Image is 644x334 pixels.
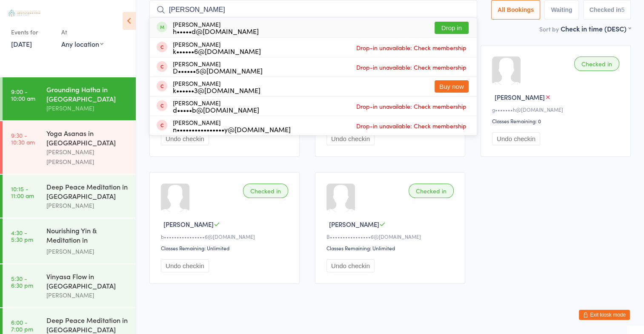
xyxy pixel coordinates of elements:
[574,57,619,71] div: Checked in
[11,229,33,243] time: 4:30 - 5:30 pm
[326,259,375,272] button: Undo checkin
[492,106,622,113] div: g•••••••h@[DOMAIN_NAME]
[11,88,35,102] time: 9:00 - 10:00 am
[173,60,263,74] div: [PERSON_NAME]
[11,39,32,48] a: [DATE]
[46,246,129,256] div: [PERSON_NAME]
[11,319,33,332] time: 6:00 - 7:00 pm
[161,132,209,145] button: Undo checkin
[46,147,129,167] div: [PERSON_NAME] [PERSON_NAME]
[621,6,624,13] div: 5
[354,41,469,54] span: Drop-in unavailable: Check membership
[46,272,129,290] div: Vinyasa Flow in [GEOGRAPHIC_DATA]
[3,121,136,174] a: 9:30 -10:30 amYoga Asanas in [GEOGRAPHIC_DATA][PERSON_NAME] [PERSON_NAME]
[329,220,379,229] span: [PERSON_NAME]
[492,117,622,125] div: Classes Remaining: 0
[173,21,259,34] div: [PERSON_NAME]
[11,185,34,199] time: 10:15 - 11:00 am
[46,182,129,201] div: Deep Peace Meditation in [GEOGRAPHIC_DATA]
[46,290,129,300] div: [PERSON_NAME]
[539,25,559,33] label: Sort by
[11,25,53,39] div: Events for
[3,264,136,307] a: 5:30 -6:30 pmVinyasa Flow in [GEOGRAPHIC_DATA][PERSON_NAME]
[46,201,129,210] div: [PERSON_NAME]
[354,100,469,113] span: Drop-in unavailable: Check membership
[46,85,129,103] div: Grounding Hatha in [GEOGRAPHIC_DATA]
[173,106,259,113] div: d•••••b@[DOMAIN_NAME]
[326,244,456,252] div: Classes Remaining: Unlimited
[326,233,456,240] div: B••••••••••••••••6@[DOMAIN_NAME]
[435,80,469,93] button: Buy now
[495,93,545,102] span: [PERSON_NAME]
[161,244,291,252] div: Classes Remaining: Unlimited
[173,80,260,93] div: [PERSON_NAME]
[173,41,261,54] div: [PERSON_NAME]
[46,315,129,334] div: Deep Peace Meditation in [GEOGRAPHIC_DATA]
[173,119,291,133] div: [PERSON_NAME]
[11,275,33,289] time: 5:30 - 6:30 pm
[354,119,469,132] span: Drop-in unavailable: Check membership
[579,310,630,320] button: Exit kiosk mode
[61,25,103,39] div: At
[161,259,209,272] button: Undo checkin
[46,128,129,147] div: Yoga Asanas in [GEOGRAPHIC_DATA]
[9,10,40,17] img: Australian School of Meditation & Yoga (Gold Coast)
[243,184,288,198] div: Checked in
[173,126,291,133] div: n••••••••••••••••y@[DOMAIN_NAME]
[561,24,631,33] div: Check in time (DESC)
[435,22,469,34] button: Drop in
[492,132,540,145] button: Undo checkin
[354,61,469,74] span: Drop-in unavailable: Check membership
[3,77,136,120] a: 9:00 -10:00 amGrounding Hatha in [GEOGRAPHIC_DATA][PERSON_NAME]
[173,48,261,54] div: k••••••6@[DOMAIN_NAME]
[3,175,136,218] a: 10:15 -11:00 amDeep Peace Meditation in [GEOGRAPHIC_DATA][PERSON_NAME]
[161,233,291,240] div: b••••••••••••••••6@[DOMAIN_NAME]
[326,132,375,145] button: Undo checkin
[173,67,263,74] div: D••••••5@[DOMAIN_NAME]
[61,39,103,48] div: Any location
[173,99,259,113] div: [PERSON_NAME]
[409,184,454,198] div: Checked in
[11,132,35,145] time: 9:30 - 10:30 am
[3,218,136,263] a: 4:30 -5:30 pmNourishing Yin & Meditation in [GEOGRAPHIC_DATA][PERSON_NAME]
[163,220,214,229] span: [PERSON_NAME]
[46,103,129,113] div: [PERSON_NAME]
[173,28,259,34] div: h•••••d@[DOMAIN_NAME]
[173,87,260,93] div: k••••••3@[DOMAIN_NAME]
[46,226,129,246] div: Nourishing Yin & Meditation in [GEOGRAPHIC_DATA]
